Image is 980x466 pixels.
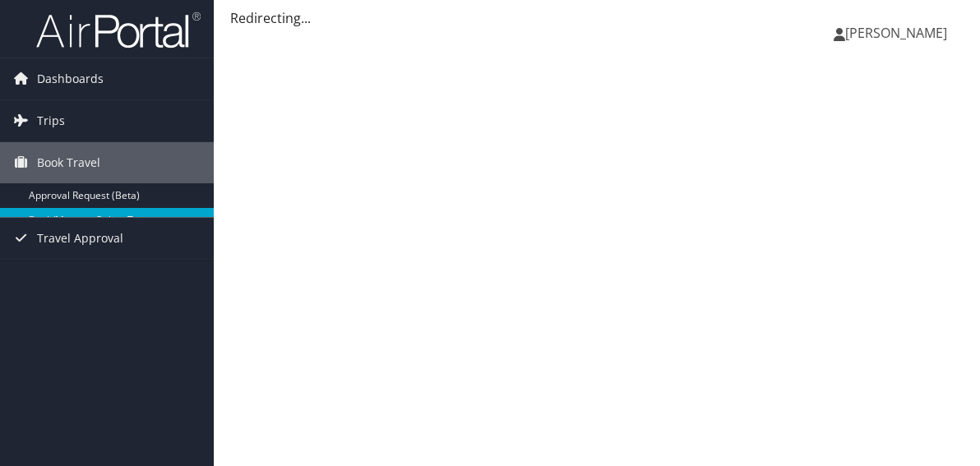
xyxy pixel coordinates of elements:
img: airportal-logo.png [36,11,201,49]
span: [PERSON_NAME] [845,24,947,42]
span: Book Travel [37,142,100,183]
a: [PERSON_NAME] [834,8,964,58]
span: Travel Approval [37,218,123,259]
span: Dashboards [37,58,104,99]
div: Redirecting... [230,8,964,28]
span: Trips [37,100,65,141]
